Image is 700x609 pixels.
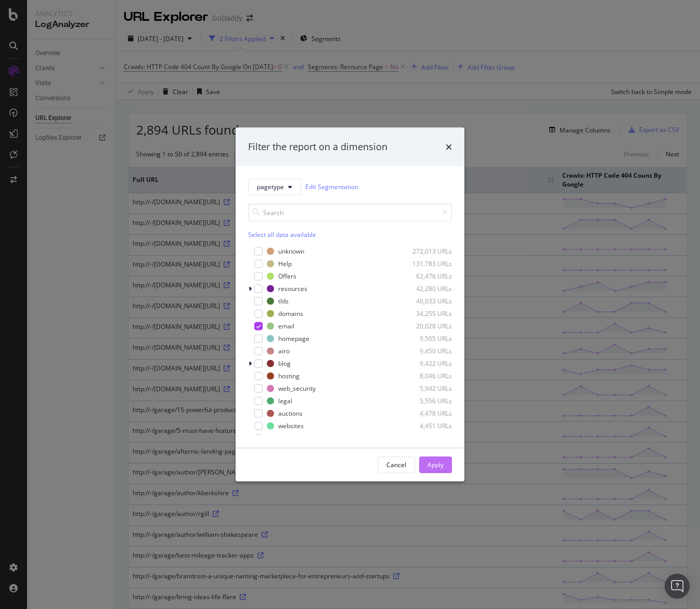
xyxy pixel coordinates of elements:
[248,203,452,221] input: Search
[401,247,452,256] div: 272,013 URLs
[427,460,444,469] div: Apply
[665,574,690,599] div: Open Intercom Messenger
[278,309,303,318] div: domains
[401,322,452,330] div: 20,028 URLs
[386,460,406,469] div: Cancel
[401,309,452,318] div: 34,255 URLs
[401,359,452,368] div: 9,422 URLs
[236,128,464,482] div: modal
[305,181,358,192] a: Edit Segmentation
[278,347,290,355] div: airo
[278,272,296,281] div: Offers
[401,384,452,393] div: 5,942 URLs
[278,247,304,256] div: unknown
[401,347,452,355] div: 9,450 URLs
[278,421,304,430] div: websites
[248,230,452,239] div: Select all data available
[278,297,289,306] div: tlds
[401,421,452,430] div: 4,451 URLs
[401,334,452,343] div: 9,505 URLs
[248,140,387,154] div: Filter the report on a dimension
[248,178,301,195] button: pagetype
[446,140,452,154] div: times
[278,372,300,380] div: hosting
[278,396,292,405] div: legal
[278,409,303,418] div: auctions
[278,434,312,443] div: logo-maker
[378,456,415,473] button: Cancel
[278,334,309,343] div: homepage
[401,434,452,443] div: 4,262 URLs
[278,259,292,268] div: Help
[278,322,294,330] div: email
[401,272,452,281] div: 62,476 URLs
[401,297,452,306] div: 40,033 URLs
[278,284,307,293] div: resources
[401,372,452,380] div: 8,046 URLs
[401,409,452,418] div: 4,478 URLs
[257,182,284,191] span: pagetype
[401,259,452,268] div: 131,783 URLs
[278,359,291,368] div: blog
[401,284,452,293] div: 42,280 URLs
[401,396,452,405] div: 5,556 URLs
[278,384,316,393] div: web_security
[419,456,452,473] button: Apply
